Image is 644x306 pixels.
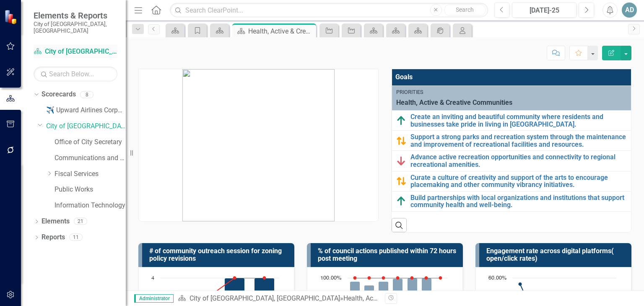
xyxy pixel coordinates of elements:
path: Feb-25, 100. Target. [368,276,371,280]
button: [DATE]-25 [512,3,576,18]
h3: Engagement rate across digital platforms( open/click rates) [486,247,627,262]
text: 100.00% [320,275,341,281]
a: Communications and Marketing [55,153,126,163]
img: Above Target [396,116,406,126]
path: Jan-25, 55. Open Rate. [519,283,522,286]
path: Mar-25, 100. Target. [382,276,385,280]
g: Target, series 1 of 2. Line with 7 data points. [353,276,442,280]
div: » [178,294,379,303]
path: Apr-25, 100. Target. [396,276,400,280]
span: Search [456,6,474,13]
td: Double-Click to Edit Right Click for Context Menu [392,191,636,211]
path: Q2-25, 4. Target. [263,276,266,280]
a: Elements [42,217,70,226]
span: Administrator [134,294,174,303]
a: Reports [42,233,65,242]
button: Search [444,4,486,16]
span: Health, Active & Creative Communities [396,98,631,108]
a: Fiscal Services [55,169,126,179]
input: Search ClearPoint... [170,3,488,18]
td: Double-Click to Edit [392,86,636,110]
path: Q1-25, 4. Target. [233,276,236,280]
td: Double-Click to Edit Right Click for Context Menu [392,151,636,171]
div: 11 [69,234,83,241]
a: Advance active recreation opportunities and connectivity to regional recreational amenities. [410,153,631,168]
a: Build partnerships with local organizations and institutions that support community health and we... [410,194,631,209]
a: Curate a culture of creativity and support of the arts to encourage placemaking and other communi... [410,174,631,189]
div: [DATE]-25 [515,5,574,16]
img: Below Plan [396,156,406,166]
a: City of [GEOGRAPHIC_DATA], [GEOGRAPHIC_DATA] [34,47,117,57]
a: Public Works [55,185,126,194]
a: Support a strong parks and recreation system through the maintenance and improvement of recreatio... [410,133,631,148]
h3: % of council actions published within 72 hours post meeting [318,247,459,262]
path: May-25, 100. Target. [410,276,414,280]
button: AD [622,3,637,18]
td: Double-Click to Edit Right Click for Context Menu [392,131,636,151]
img: Caution [396,176,406,186]
small: City of [GEOGRAPHIC_DATA], [GEOGRAPHIC_DATA] [34,21,117,34]
a: City of [GEOGRAPHIC_DATA], [GEOGRAPHIC_DATA] [190,294,340,302]
div: Health, Active & Creative Communities [343,294,456,302]
td: Double-Click to Edit Right Click for Context Menu [392,110,636,130]
a: City of [GEOGRAPHIC_DATA], [GEOGRAPHIC_DATA] [46,122,126,131]
path: Jun-25, 100. Target. [425,276,428,280]
path: Jul-25, 100. Target. [439,276,442,280]
input: Search Below... [34,67,117,81]
img: ClearPoint Strategy [4,10,19,24]
a: Scorecards [42,90,76,99]
text: 60.00% [488,275,506,281]
div: Priorities [396,88,631,96]
td: Double-Click to Edit Right Click for Context Menu [392,171,636,191]
div: Health, Active & Creative Communities [248,26,314,36]
div: 21 [74,218,87,225]
text: 4 [151,275,154,281]
a: ✈️ Upward Airlines Corporate [46,106,126,115]
a: Create an inviting and beautiful community where residents and businesses take pride in living in... [410,113,631,128]
img: Caution [396,136,406,146]
div: 8 [80,91,93,98]
path: Jan-25, 100. Target. [353,276,357,280]
a: Information Technology [55,201,126,210]
h3: # of community outreach session for zoning policy revisions [149,247,290,262]
img: Above Target [396,196,406,206]
a: Office of City Secretary [55,137,126,147]
span: Elements & Reports [34,10,117,21]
